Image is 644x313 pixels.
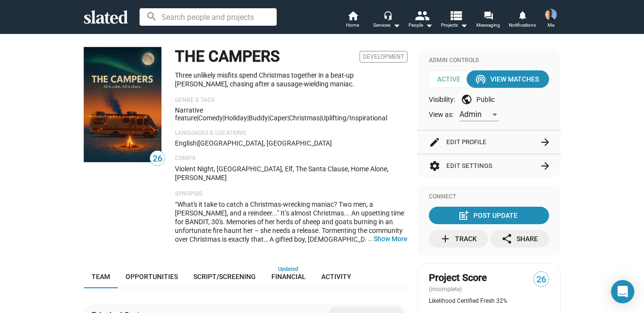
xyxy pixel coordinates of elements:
a: Opportunities [118,265,186,288]
mat-icon: arrow_drop_down [391,19,402,31]
span: Home [346,19,359,31]
span: Admin [459,110,482,119]
span: Christmas [289,114,320,122]
span: View as: [429,110,454,119]
span: Opportunities [126,273,178,280]
span: Script/Screening [193,273,256,280]
span: Comedy [198,114,223,122]
button: People [404,10,438,31]
mat-icon: public [461,94,472,105]
h1: THE CAMPERS [175,46,280,67]
span: … [363,234,374,243]
span: buddy [249,114,268,122]
a: Script/Screening [186,265,264,288]
span: “What's it take to catch a Christmas-wrecking maniac? Two men, a [PERSON_NAME], and a reindeer...... [175,200,408,313]
div: Admin Controls [429,57,549,65]
span: | [268,114,269,122]
mat-icon: arrow_forward [539,136,551,148]
div: People [408,19,433,31]
span: 26 [534,273,549,286]
span: Me [548,19,554,31]
mat-icon: settings [429,160,440,172]
span: Messaging [476,19,500,31]
p: Three unlikely misfits spend Christmas together in a beat-up [PERSON_NAME], chasing after a sausa... [175,71,408,89]
mat-icon: add [440,233,451,245]
span: | [320,114,321,122]
mat-icon: arrow_drop_down [423,19,435,31]
mat-icon: home [347,10,359,21]
button: Post Update [429,207,549,224]
button: Edit Profile [429,131,549,154]
div: Track [440,230,477,247]
mat-icon: notifications [518,10,527,19]
mat-icon: headset_mic [383,11,392,19]
span: Activity [321,273,351,280]
mat-icon: edit [429,136,440,148]
span: | [287,114,289,122]
img: Joel Cousins [545,9,557,20]
span: Projects [441,19,468,31]
button: Projects [438,10,471,31]
span: 26 [150,152,165,165]
div: Share [501,230,538,247]
span: English [175,139,197,147]
a: Messaging [471,10,505,31]
mat-icon: share [501,233,513,245]
span: Narrative feature [175,106,203,122]
mat-icon: view_list [448,8,462,22]
a: Notifications [505,10,539,31]
span: Holiday [224,114,247,122]
button: Share [490,230,549,247]
img: THE CAMPERS [84,47,161,162]
p: Comps [175,155,408,163]
div: Post Update [460,207,518,224]
span: Financial [271,273,306,280]
div: Connect [429,193,549,201]
div: Services [373,19,400,31]
span: | [197,114,198,122]
span: (incomplete) [429,286,464,293]
mat-icon: people [414,8,428,22]
button: Track [429,230,488,247]
div: Likelihood Certified Fresh 32% [429,297,549,305]
button: …Show More [374,234,408,243]
span: Notifications [509,19,536,31]
a: Home [336,10,370,31]
span: Active [429,70,475,88]
div: Open Intercom Messenger [611,280,634,303]
button: View Matches [467,70,549,88]
button: Joel CousinsMe [539,7,563,32]
div: Visibility: Public [429,94,549,105]
a: Team [84,265,118,288]
span: Project Score [429,271,487,284]
p: Genre & Tags [175,97,408,104]
mat-icon: forum [484,11,493,20]
mat-icon: wifi_tethering [475,73,487,85]
span: Development [360,51,408,63]
div: View Matches [477,70,539,88]
span: caper [269,114,287,122]
span: Team [92,273,110,280]
p: Synopsis [175,190,408,198]
button: Edit Settings [429,154,549,178]
input: Search people and projects [140,8,277,26]
span: uplifting/inspirational [321,114,387,122]
span: [GEOGRAPHIC_DATA], [GEOGRAPHIC_DATA] [198,139,332,147]
p: Violent Night, [GEOGRAPHIC_DATA], Elf, The Santa Clause, Home Alone, [PERSON_NAME] [175,165,408,182]
mat-icon: arrow_forward [539,160,551,172]
button: Services [370,10,404,31]
a: Activity [314,265,359,288]
span: | [247,114,249,122]
mat-icon: arrow_drop_down [458,19,470,31]
span: | [197,139,198,147]
mat-icon: post_add [458,210,470,221]
p: Languages & Locations [175,130,408,137]
a: Financial [264,265,314,288]
span: | [223,114,224,122]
